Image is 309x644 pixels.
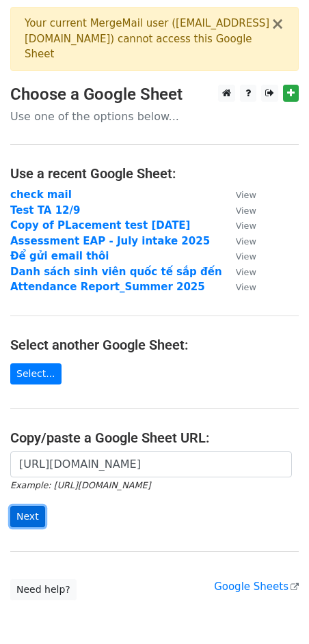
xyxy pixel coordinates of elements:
h4: Copy/paste a Google Sheet URL: [10,430,299,446]
small: Example: [URL][DOMAIN_NAME] [10,480,150,490]
a: Để gửi email thôi [10,250,109,262]
h4: Use a recent Google Sheet: [10,165,299,182]
a: View [222,266,256,278]
a: View [222,188,256,201]
a: Copy of PLacement test [DATE] [10,219,190,232]
a: View [222,204,256,216]
a: Danh sách sinh viên quốc tế sắp đến [10,266,222,278]
p: Use one of the options below... [10,109,299,124]
a: Google Sheets [214,580,299,593]
a: Test TA 12/9 [10,204,80,216]
input: Next [10,506,45,527]
iframe: Chat Widget [241,578,309,644]
a: Need help? [10,579,77,600]
small: View [236,206,256,216]
small: View [236,251,256,262]
small: View [236,221,256,231]
a: Select... [10,363,62,384]
small: View [236,236,256,247]
a: check mail [10,188,72,201]
div: Your current MergeMail user ( [EMAIL_ADDRESS][DOMAIN_NAME] ) cannot access this Google Sheet [25,16,271,62]
small: View [236,282,256,292]
a: View [222,250,256,262]
a: View [222,219,256,232]
h3: Choose a Google Sheet [10,85,299,104]
input: Paste your Google Sheet URL here [10,451,292,477]
h4: Select another Google Sheet: [10,337,299,353]
a: View [222,235,256,247]
a: Attendance Report_Summer 2025 [10,281,205,293]
a: View [222,281,256,293]
small: View [236,267,256,277]
small: View [236,190,256,200]
a: Assessment EAP - July intake 2025 [10,235,210,247]
button: × [271,16,284,32]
